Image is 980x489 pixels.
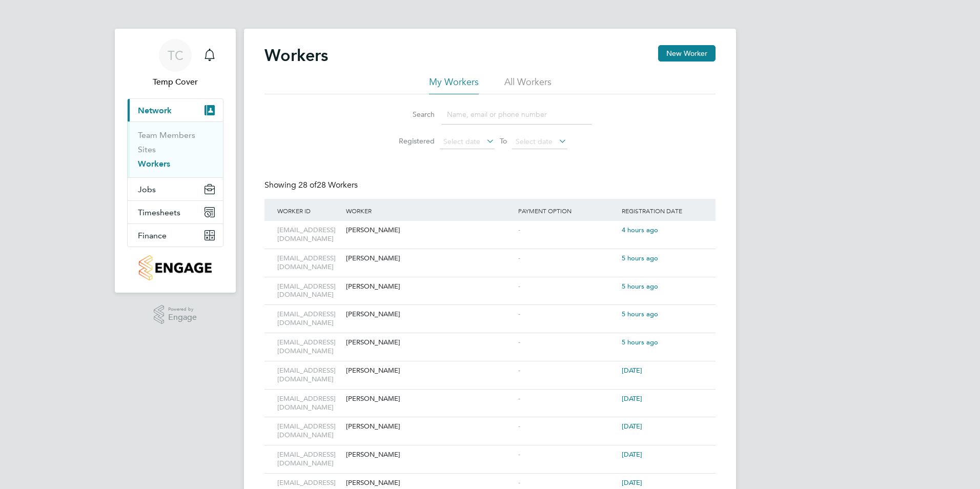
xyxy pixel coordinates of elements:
button: New Worker [658,45,716,62]
a: [EMAIL_ADDRESS][DOMAIN_NAME][PERSON_NAME]-[DATE] [275,417,705,425]
div: Showing [264,180,360,191]
span: [DATE] [622,422,642,431]
h2: Workers [264,45,328,66]
a: [EMAIL_ADDRESS][DOMAIN_NAME][PERSON_NAME]-5 hours ago [275,304,705,313]
div: - [516,277,619,296]
span: [DATE] [622,478,642,487]
div: [EMAIL_ADDRESS][DOMAIN_NAME] [275,361,343,389]
a: [EMAIL_ADDRESS][DOMAIN_NAME][PERSON_NAME]-[DATE] [275,361,705,370]
a: [EMAIL_ADDRESS][DOMAIN_NAME][PERSON_NAME]-[DATE] [275,389,705,398]
li: All Workers [504,76,552,94]
span: [DATE] [622,450,642,459]
div: Registration Date [619,199,705,222]
span: 28 of [298,180,317,190]
div: [PERSON_NAME] [343,445,516,464]
span: Engage [168,313,197,322]
a: Team Members [138,130,195,140]
div: [PERSON_NAME] [343,417,516,436]
span: TC [168,49,183,62]
div: [PERSON_NAME] [343,305,516,324]
div: Network [128,121,223,177]
span: 5 hours ago [622,254,658,262]
span: Select date [516,137,553,146]
span: Temp Cover [127,76,223,88]
div: [EMAIL_ADDRESS][DOMAIN_NAME] [275,445,343,473]
div: - [516,333,619,352]
a: [EMAIL_ADDRESS][DOMAIN_NAME][PERSON_NAME]-5 hours ago [275,333,705,341]
nav: Main navigation [115,29,236,293]
div: [PERSON_NAME] [343,390,516,409]
div: - [516,445,619,464]
span: 5 hours ago [622,338,658,347]
div: - [516,221,619,240]
div: [PERSON_NAME] [343,277,516,296]
div: Payment Option [516,199,619,222]
div: [PERSON_NAME] [343,221,516,240]
div: [EMAIL_ADDRESS][DOMAIN_NAME] [275,333,343,361]
a: [EMAIL_ADDRESS][DOMAIN_NAME][PERSON_NAME]-5 hours ago [275,277,705,286]
span: To [497,134,510,148]
div: - [516,417,619,436]
div: Worker [343,199,516,222]
div: [EMAIL_ADDRESS][DOMAIN_NAME] [275,305,343,333]
div: [PERSON_NAME] [343,333,516,352]
span: 28 Workers [298,180,358,190]
div: - [516,361,619,380]
img: smartmanagedsolutions-logo-retina.png [139,255,211,280]
div: [EMAIL_ADDRESS][DOMAIN_NAME] [275,249,343,277]
input: Name, email or phone number [442,105,591,125]
label: Registered [389,136,435,146]
span: Powered by [168,305,197,314]
div: [EMAIL_ADDRESS][DOMAIN_NAME] [275,277,343,305]
a: Sites [138,145,156,154]
button: Timesheets [128,201,223,223]
div: [EMAIL_ADDRESS][DOMAIN_NAME] [275,417,343,445]
span: Finance [138,231,167,240]
div: - [516,390,619,409]
span: [DATE] [622,394,642,403]
a: Powered byEngage [154,305,197,324]
div: - [516,249,619,268]
button: Jobs [128,178,223,200]
a: [EMAIL_ADDRESS][DOMAIN_NAME][PERSON_NAME]-5 hours ago [275,249,705,257]
div: [PERSON_NAME] [343,361,516,380]
a: Go to home page [127,255,223,280]
span: Jobs [138,185,156,194]
button: Network [128,99,223,121]
div: Worker ID [275,199,343,222]
a: [EMAIL_ADDRESS][DOMAIN_NAME][PERSON_NAME]-[DATE] [275,445,705,454]
a: [EMAIL_ADDRESS][DOMAIN_NAME][PERSON_NAME]-[DATE] [275,473,705,482]
span: Select date [443,137,480,146]
div: [EMAIL_ADDRESS][DOMAIN_NAME] [275,390,343,417]
button: Finance [128,224,223,247]
span: Network [138,106,172,115]
span: 5 hours ago [622,310,658,318]
span: Timesheets [138,208,180,217]
a: Workers [138,159,170,169]
label: Search [389,110,435,119]
li: My Workers [429,76,479,94]
span: 4 hours ago [622,226,658,234]
a: TCTemp Cover [127,39,223,88]
div: - [516,305,619,324]
span: 5 hours ago [622,282,658,291]
div: [PERSON_NAME] [343,249,516,268]
a: [EMAIL_ADDRESS][DOMAIN_NAME][PERSON_NAME]-4 hours ago [275,220,705,229]
span: [DATE] [622,366,642,375]
div: [EMAIL_ADDRESS][DOMAIN_NAME] [275,221,343,249]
